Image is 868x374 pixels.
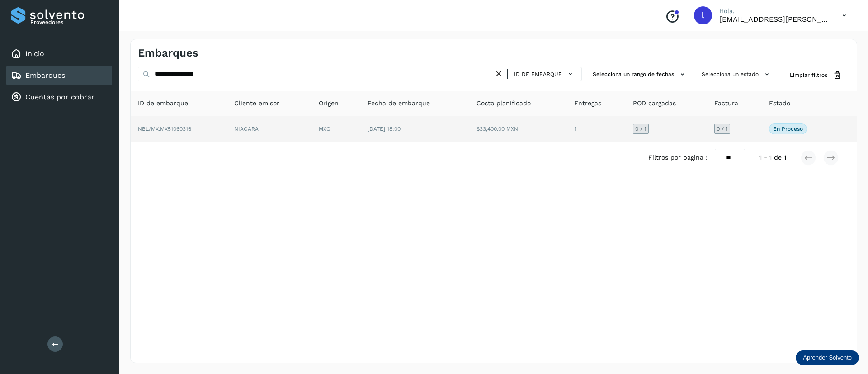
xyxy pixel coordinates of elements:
[717,126,728,132] span: 0 / 1
[769,99,790,108] span: Estado
[234,99,279,108] span: Cliente emisor
[773,126,803,132] p: En proceso
[574,99,601,108] span: Entregas
[368,126,401,132] span: [DATE] 18:00
[719,7,828,15] p: Hola,
[803,354,852,361] p: Aprender Solvento
[469,116,567,142] td: $33,400.00 MXN
[138,99,188,108] span: ID de embarque
[796,350,859,365] div: Aprender Solvento
[633,99,676,108] span: POD cargadas
[25,71,65,80] a: Embarques
[759,153,786,162] span: 1 - 1 de 1
[567,116,626,142] td: 1
[138,126,191,132] span: NBL/MX.MX51060316
[138,47,198,60] h4: Embarques
[783,67,849,84] button: Limpiar filtros
[311,116,360,142] td: MXC
[648,153,708,162] span: Filtros por página :
[589,67,691,82] button: Selecciona un rango de fechas
[635,126,646,132] span: 0 / 1
[6,87,112,107] div: Cuentas por cobrar
[719,15,828,24] p: lauraamalia.castillo@xpertal.com
[714,99,738,108] span: Factura
[6,66,112,85] div: Embarques
[6,44,112,64] div: Inicio
[790,71,827,79] span: Limpiar filtros
[227,116,311,142] td: NIAGARA
[319,99,339,108] span: Origen
[476,99,531,108] span: Costo planificado
[368,99,430,108] span: Fecha de embarque
[698,67,775,82] button: Selecciona un estado
[511,67,578,80] button: ID de embarque
[30,19,108,25] p: Proveedores
[514,70,562,78] span: ID de embarque
[25,49,44,58] a: Inicio
[25,93,94,101] a: Cuentas por cobrar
